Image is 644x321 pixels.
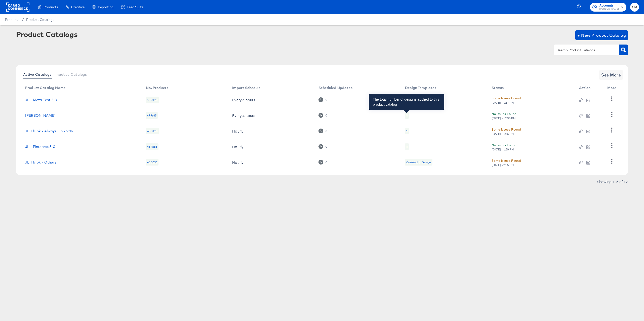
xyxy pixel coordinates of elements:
[405,97,409,103] div: 4
[406,113,408,117] div: 1
[146,86,168,90] div: No. Products
[492,158,521,167] button: Some Issues Found[DATE] - 2:05 PM
[492,96,521,104] button: Some Issues Found[DATE] - 1:17 PM
[127,5,143,9] span: Feed Suite
[146,97,159,103] div: 480190
[492,132,514,136] div: [DATE] - 1:36 PM
[25,160,56,164] a: JL TikTok - Others
[146,159,158,166] div: 480636
[492,96,521,101] div: Some Issues Found
[325,98,327,102] div: 0
[25,129,73,133] a: JL TikTok - Always On - 9:16
[492,158,521,163] div: Some Issues Found
[488,84,575,92] th: Status
[16,30,77,38] div: Product Catalogs
[632,4,637,10] span: SM
[492,163,514,167] div: [DATE] - 2:05 PM
[601,71,621,78] span: See More
[318,97,327,102] div: 0
[597,180,628,183] div: Showing 1–5 of 12
[599,70,623,80] button: See More
[318,160,327,165] div: 0
[405,143,409,150] div: 1
[25,86,66,90] div: Product Catalog Name
[406,160,431,164] div: Connect a Design
[228,92,314,108] td: Every 4 hours
[19,18,26,22] span: /
[146,143,158,150] div: 484883
[492,101,514,104] div: [DATE] - 1:17 PM
[146,128,159,134] div: 480190
[25,113,56,117] a: [PERSON_NAME]
[406,129,408,133] div: 1
[228,154,314,170] td: Hourly
[406,98,408,102] div: 4
[56,72,87,76] span: Inactive Catalogs
[228,108,314,123] td: Every 4 hours
[575,84,603,92] th: Action
[405,112,409,119] div: 1
[25,145,55,149] a: JL - Pinterest 3.0
[5,18,19,22] span: Products
[318,86,352,90] div: Scheduled Updates
[325,114,327,117] div: 0
[71,5,85,9] span: Creative
[44,5,58,9] span: Products
[98,5,113,9] span: Reporting
[228,139,314,154] td: Hourly
[603,84,622,92] th: More
[492,127,521,132] div: Some Issues Found
[318,113,327,118] div: 0
[26,18,54,22] a: Product Catalogs
[492,127,521,136] button: Some Issues Found[DATE] - 1:36 PM
[599,7,619,11] span: [PERSON_NAME]
[232,86,261,90] div: Import Schedule
[590,3,626,12] button: Accounts[PERSON_NAME]
[23,72,52,76] span: Active Catalogs
[405,128,409,134] div: 1
[325,129,327,133] div: 0
[405,86,436,90] div: Design Templates
[556,47,609,53] input: Search Product Catalogs
[25,98,57,102] a: JL - Meta Test 2.0
[146,112,158,119] div: 479645
[630,3,639,12] button: SM
[406,145,408,149] div: 1
[577,32,626,39] span: + New Product Catalog
[318,144,327,149] div: 0
[318,129,327,133] div: 0
[575,30,628,40] button: + New Product Catalog
[599,3,619,8] span: Accounts
[325,160,327,164] div: 0
[405,159,432,166] div: Connect a Design
[228,123,314,139] td: Hourly
[325,145,327,148] div: 0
